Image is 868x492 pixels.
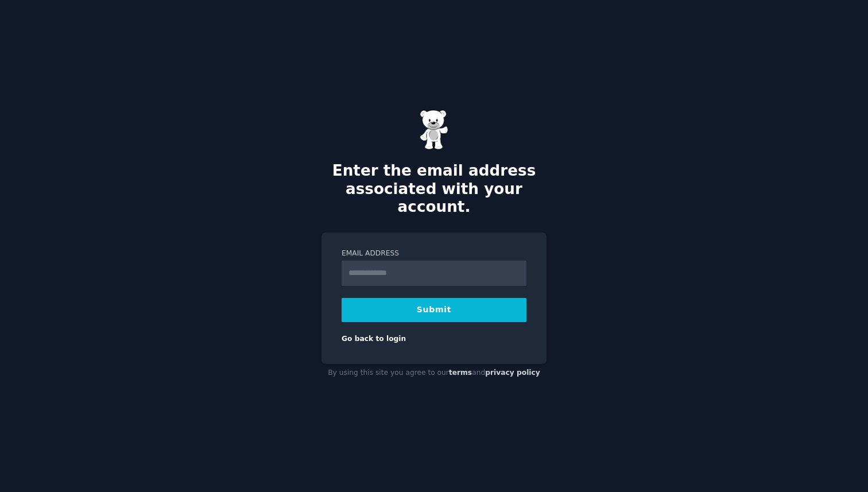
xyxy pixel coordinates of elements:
[449,369,472,377] a: terms
[485,369,540,377] a: privacy policy
[321,162,547,216] h2: Enter the email address associated with your account.
[342,298,526,322] button: Submit
[420,110,448,150] img: Gummy Bear
[342,249,526,259] label: Email Address
[342,335,406,343] a: Go back to login
[321,364,547,382] div: By using this site you agree to our and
